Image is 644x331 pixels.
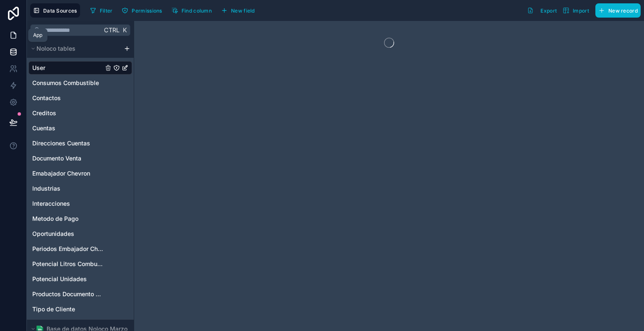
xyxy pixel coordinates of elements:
[169,4,215,17] button: Find column
[218,4,258,17] button: New field
[231,8,255,14] span: New field
[560,3,592,18] button: Import
[592,3,641,18] a: New record
[122,27,127,33] span: K
[608,8,638,14] span: New record
[100,8,113,14] span: Filter
[119,4,168,17] a: Permissions
[182,8,212,14] span: Find column
[540,8,557,14] span: Export
[573,8,589,14] span: Import
[119,4,165,17] button: Permissions
[87,4,116,17] button: Filter
[595,3,641,18] button: New record
[30,3,80,18] button: Data Sources
[43,8,77,14] span: Data Sources
[33,32,42,39] div: App
[132,8,162,14] span: Permissions
[524,3,560,18] button: Export
[103,25,120,35] span: Ctrl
